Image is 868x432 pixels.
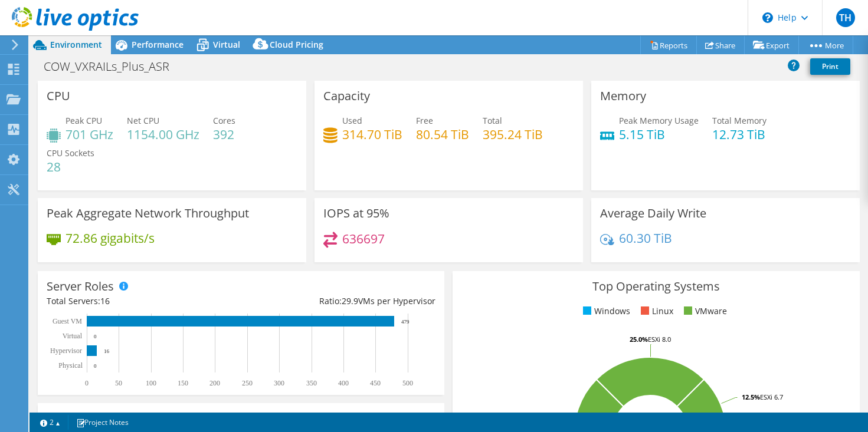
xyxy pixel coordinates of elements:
[38,60,188,73] h1: COW_VXRAILs_Plus_ASR
[762,12,773,23] svg: \n
[274,379,284,387] text: 300
[270,39,323,50] span: Cloud Pricing
[115,379,122,387] text: 50
[132,39,184,50] span: Performance
[104,348,110,354] text: 16
[619,115,699,126] span: Peak Memory Usage
[65,115,102,126] span: Peak CPU
[85,379,89,387] text: 0
[58,361,83,370] text: Physical
[619,232,672,245] h4: 60.30 TiB
[68,415,137,430] a: Project Notes
[65,232,155,245] h4: 72.86 gigabits/s
[146,379,156,387] text: 100
[630,335,648,344] tspan: 25.0%
[798,36,853,54] a: More
[416,115,433,126] span: Free
[483,128,543,141] h4: 395.24 TiB
[416,128,469,141] h4: 80.54 TiB
[47,147,94,159] span: CPU Sockets
[178,379,188,387] text: 150
[638,305,673,318] li: Linux
[619,128,699,141] h4: 5.15 TiB
[47,90,70,103] h3: CPU
[402,379,413,387] text: 500
[580,305,630,318] li: Windows
[600,207,706,220] h3: Average Daily Write
[323,90,370,103] h3: Capacity
[342,115,362,126] span: Used
[306,379,317,387] text: 350
[32,415,68,430] a: 2
[323,207,389,220] h3: IOPS at 95%
[47,412,189,425] h3: Top Server Manufacturers
[712,128,767,141] h4: 12.73 TiB
[401,319,410,325] text: 479
[50,39,102,50] span: Environment
[213,128,235,141] h4: 392
[241,295,436,308] div: Ratio: VMs per Hypervisor
[63,332,83,340] text: Virtual
[681,305,727,318] li: VMware
[50,347,82,355] text: Hypervisor
[47,207,249,220] h3: Peak Aggregate Network Throughput
[213,39,240,50] span: Virtual
[47,280,114,293] h3: Server Roles
[213,115,235,126] span: Cores
[342,232,385,245] h4: 636697
[836,8,855,27] span: TH
[47,295,241,308] div: Total Servers:
[342,128,402,141] h4: 314.70 TiB
[744,36,799,54] a: Export
[483,115,502,126] span: Total
[648,335,671,344] tspan: ESXi 8.0
[338,379,349,387] text: 400
[712,115,767,126] span: Total Memory
[600,90,646,103] h3: Memory
[94,363,97,369] text: 0
[696,36,745,54] a: Share
[53,317,82,325] text: Guest VM
[94,334,97,339] text: 0
[127,128,199,141] h4: 1154.00 GHz
[461,280,850,293] h3: Top Operating Systems
[47,160,94,173] h4: 28
[127,115,159,126] span: Net CPU
[760,393,783,401] tspan: ESXi 6.7
[370,379,381,387] text: 450
[209,379,220,387] text: 200
[100,295,110,306] span: 16
[242,379,253,387] text: 250
[640,36,697,54] a: Reports
[810,58,850,75] a: Print
[342,295,358,306] span: 29.9
[742,393,760,401] tspan: 12.5%
[65,128,113,141] h4: 701 GHz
